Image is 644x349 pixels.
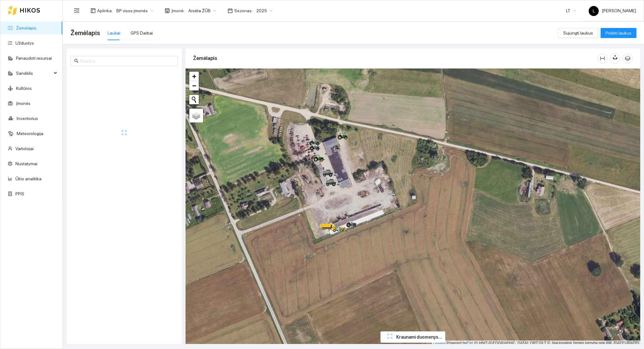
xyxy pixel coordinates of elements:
a: Meteorologija [17,131,43,136]
div: | Powered by © HNIT-[GEOGRAPHIC_DATA]; ORT10LT ©, Nacionalinė žemės tarnyba prie AM, [DATE]-[DATE] [432,341,640,346]
span: [PERSON_NAME] [589,8,636,13]
button: Initiate a new search [189,95,199,104]
a: Zoom in [189,72,199,81]
span: − [192,82,196,90]
span: column-width [598,56,607,61]
a: Pridėti laukus [601,30,636,35]
a: Sujungti laukus [558,30,598,35]
span: Sezonas : [234,7,253,14]
span: Žemėlapis [70,28,100,38]
div: Laukai [108,30,120,36]
span: Aplinka : [97,7,113,14]
a: PPIS [15,191,24,196]
div: Žemėlapis [193,49,597,67]
input: Paieška [80,57,174,64]
a: Žemėlapis [16,25,36,30]
span: | [474,341,475,345]
span: layout [91,8,96,13]
span: BP visos įmonės [116,6,153,15]
a: Layers [189,109,203,123]
span: Kraunami duomenys... [396,334,442,341]
button: menu-fold [70,4,83,17]
a: Inventorius [17,116,38,121]
span: + [192,72,196,80]
a: Vartotojai [15,146,34,151]
span: shop [165,8,170,13]
a: Užduotys [15,41,34,46]
a: Įmonės [16,101,31,106]
a: Nustatymai [15,161,37,166]
div: GPS Darbai [130,30,153,36]
button: Sujungti laukus [558,28,598,38]
span: Pridėti laukus [606,30,631,36]
span: Įmonė : [171,7,185,14]
span: search [74,59,79,63]
span: calendar [228,8,233,13]
a: Panaudoti resursai [16,56,52,61]
a: Esri [467,341,473,345]
button: Pridėti laukus [601,28,636,38]
span: 2025 [256,6,273,15]
span: Sujungti laukus [563,30,593,36]
a: Ūkio analitika [15,176,42,181]
span: LT [566,6,576,15]
span: Arsėta ŽŪB [188,6,216,15]
a: Kultūros [16,86,32,91]
span: menu-fold [74,8,80,14]
a: Zoom out [189,81,199,90]
a: Leaflet [433,341,445,345]
span: L [593,6,595,16]
span: Sandėlis [16,67,52,79]
button: column-width [597,53,608,63]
